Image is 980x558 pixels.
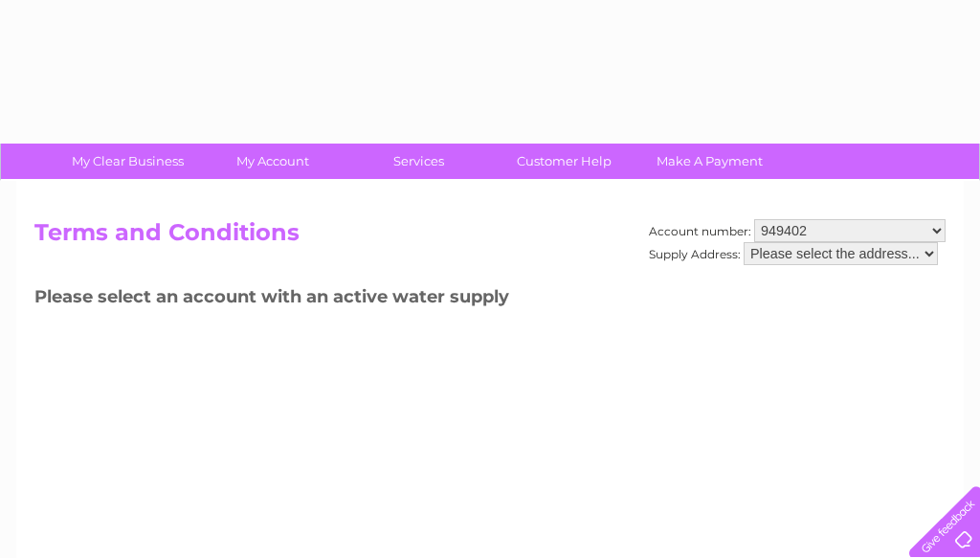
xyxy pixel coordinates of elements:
[485,144,643,179] a: Customer Help
[631,144,789,179] a: Make A Payment
[649,224,751,238] label: Account number:
[49,144,207,179] a: My Clear Business
[649,247,741,261] label: Supply Address:
[340,144,498,179] a: Services
[34,283,946,317] h3: Please select an account with an active water supply
[34,219,946,265] h2: Terms and Conditions
[194,144,352,179] a: My Account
